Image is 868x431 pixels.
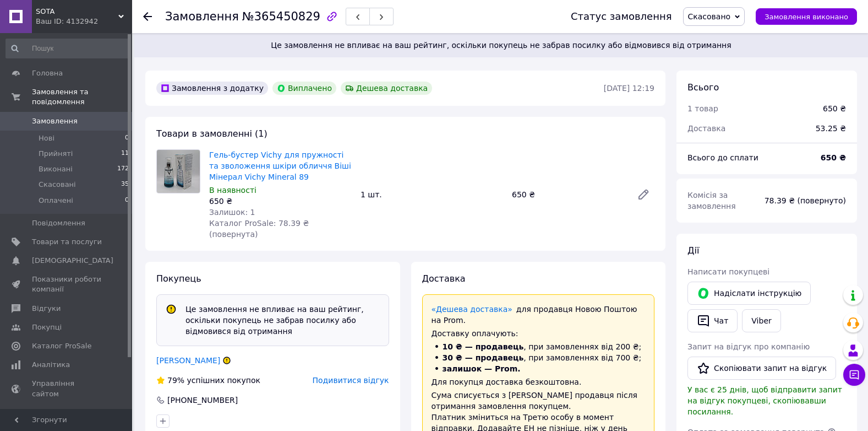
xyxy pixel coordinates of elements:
span: Виконані [39,164,73,174]
span: Скасовані [39,180,76,190]
span: В наявності [209,186,256,195]
div: Доставку оплачують: [432,328,646,339]
button: Замовлення виконано [756,8,857,25]
span: Гаманець компанії [32,408,102,428]
span: 10 ₴ — продавець [443,342,524,351]
span: залишок — Prom. [443,364,521,373]
button: Скопіювати запит на відгук [687,357,836,380]
span: SOTA [36,7,118,17]
a: Viber [742,309,780,332]
span: Залишок: 1 [209,208,255,217]
input: Пошук [6,39,130,58]
span: Показники роботи компанії [32,274,102,294]
span: 11 [121,149,129,159]
div: [PHONE_NUMBER] [166,395,239,406]
span: 0 [125,133,129,143]
span: Доставка [422,273,466,284]
div: Виплачено [272,82,336,95]
span: Замовлення [32,116,78,126]
a: [PERSON_NAME] [156,356,220,365]
span: 172 [117,164,129,174]
span: Управління сайтом [32,379,102,398]
span: Всього до сплати [687,153,758,162]
span: Каталог ProSale: 78.39 ₴ (повернута) [209,219,309,239]
div: 1 шт. [356,187,507,202]
button: Чат [687,309,738,332]
span: Всього [687,82,719,93]
button: Надіслати інструкцію [687,282,811,305]
span: Це замовлення не впливає на ваш рейтинг, оскільки покупець не забрав посилку або відмовився від о... [148,40,855,51]
span: 35 [121,180,129,190]
span: 0 [125,196,129,206]
div: Замовлення з додатку [156,82,268,95]
span: Замовлення та повідомлення [32,87,132,107]
span: Товари та послуги [32,237,102,247]
div: Статус замовлення [571,11,672,22]
div: Це замовлення не впливає на ваш рейтинг, оскільки покупець не забрав посилку або відмовився від о... [181,304,384,337]
img: Гель-бустер Vichy для пружності та зволоження шкіри обличчя Віші Мінерал Vichy Mineral 89 [157,150,200,193]
span: Товари в замовленні (1) [156,128,268,139]
span: Замовлення виконано [765,13,848,21]
span: 1 товар [687,104,718,113]
span: Запит на відгук про компанію [687,342,810,351]
span: Скасовано [688,12,731,21]
div: Повернутися назад [143,11,152,22]
span: [DEMOGRAPHIC_DATA] [32,256,113,266]
span: Повідомлення [32,218,85,228]
div: Для покупця доставка безкоштовна. [432,376,646,387]
a: Редагувати [632,184,654,206]
div: успішних покупок [156,375,260,386]
span: Написати покупцеві [687,267,769,276]
span: Відгуки [32,304,61,314]
div: Дешева доставка [341,82,432,95]
button: Чат з покупцем [843,364,865,386]
a: Гель-бустер Vichy для пружності та зволоження шкіри обличчя Віші Мінерал Vichy Mineral 89 [209,150,351,181]
div: Ваш ID: 4132942 [36,17,132,26]
span: Прийняті [39,149,73,159]
div: 650 ₴ [507,187,628,202]
span: Нові [39,133,54,143]
span: Покупець [156,273,201,284]
li: , при замовленнях від 200 ₴; [432,341,646,352]
span: 78.39 ₴ (повернуто) [765,196,846,205]
div: 650 ₴ [823,103,846,114]
span: Комісія за замовлення [687,191,736,211]
span: Аналітика [32,360,70,370]
b: 650 ₴ [821,153,846,162]
span: Подивитися відгук [313,376,389,385]
span: Замовлення [165,10,239,23]
div: 53.25 ₴ [809,116,853,141]
a: «Дешева доставка» [432,305,512,314]
span: №365450829 [242,10,320,23]
div: для продавця Новою Поштою на Prom. [432,304,646,326]
span: Покупці [32,322,62,332]
span: Дії [687,245,699,256]
span: Доставка [687,124,725,133]
span: У вас є 25 днів, щоб відправити запит на відгук покупцеві, скопіювавши посилання. [687,385,842,416]
span: 79% [167,376,184,385]
div: 650 ₴ [209,196,352,207]
time: [DATE] 12:19 [604,84,654,93]
span: 30 ₴ — продавець [443,353,524,362]
li: , при замовленнях від 700 ₴; [432,352,646,363]
span: Каталог ProSale [32,341,91,351]
span: Головна [32,68,63,78]
span: Оплачені [39,196,73,206]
